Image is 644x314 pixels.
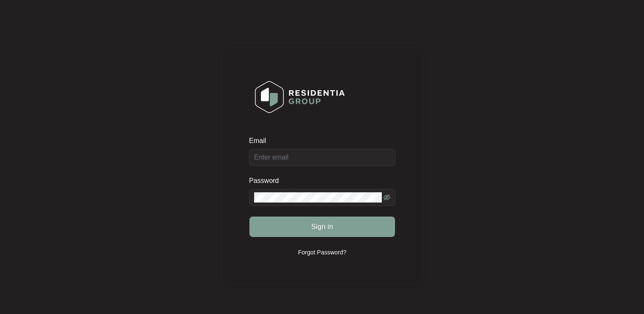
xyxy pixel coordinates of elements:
[254,192,382,203] input: Password
[249,149,395,166] input: Email
[249,75,350,119] img: Login Logo
[311,222,333,232] span: Sign in
[298,248,346,257] p: Forgot Password?
[384,194,390,201] span: eye-invisible
[249,177,285,185] label: Password
[249,217,395,237] button: Sign in
[249,137,272,145] label: Email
